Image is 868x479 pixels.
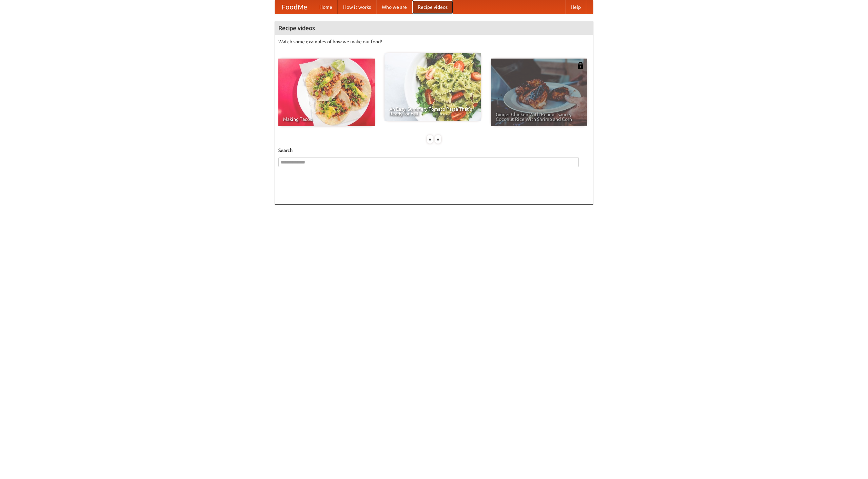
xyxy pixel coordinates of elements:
img: 483408.png [577,62,584,69]
a: Help [565,0,586,14]
h5: Search [278,147,590,154]
a: Recipe videos [412,0,453,14]
span: An Easy, Summery Tomato Pasta That's Ready for Fall [389,107,476,116]
p: Watch some examples of how we make our food! [278,38,590,45]
h4: Recipe videos [275,21,593,35]
div: » [435,135,441,144]
a: An Easy, Summery Tomato Pasta That's Ready for Fall [384,53,481,121]
a: Home [314,0,338,14]
a: How it works [338,0,376,14]
span: Making Tacos [283,117,370,122]
a: Making Tacos [278,59,375,126]
div: « [427,135,433,144]
a: FoodMe [275,0,314,14]
a: Who we are [376,0,412,14]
